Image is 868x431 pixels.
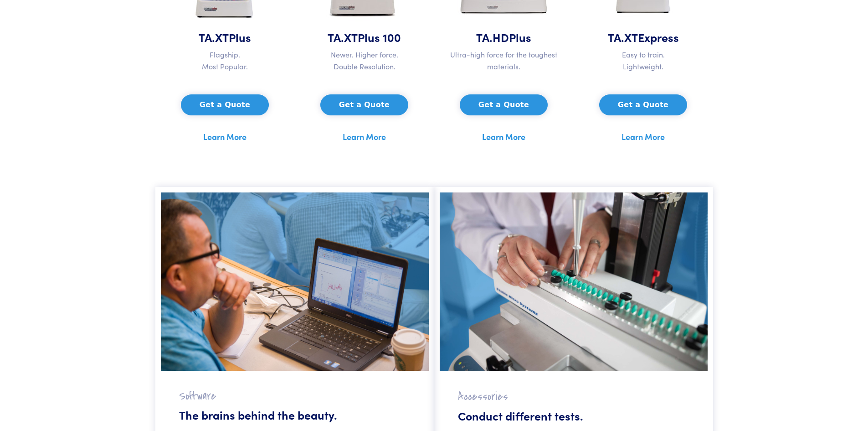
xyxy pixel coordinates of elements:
h5: The brains behind the beauty. [161,407,337,423]
h2: Software [161,371,216,403]
h5: TA.HD [440,29,568,45]
img: accessories.jpg [440,192,708,371]
span: Plus 100 [358,29,401,45]
h5: Conduct different tests. [440,408,583,424]
p: Newer. Higher force. Double Resolution. [300,49,429,72]
button: Get a Quote [599,94,687,115]
h2: Accessories [440,371,508,404]
a: Learn More [343,130,386,144]
h5: TA.XT [161,29,289,45]
h5: TA.XT [579,29,708,45]
p: Easy to train. Lightweight. [579,49,708,72]
button: Get a Quote [320,94,408,115]
a: Learn More [621,130,665,144]
img: software-1.jpg [161,192,429,370]
button: Get a Quote [181,94,269,115]
span: Express [638,29,679,45]
span: Plus [509,29,531,45]
a: Learn More [482,130,525,144]
p: Ultra-high force for the toughest materials. [440,49,568,72]
a: Learn More [203,130,247,144]
p: Flagship. Most Popular. [161,49,289,72]
button: Get a Quote [460,94,548,115]
h5: TA.XT [300,29,429,45]
span: Plus [229,29,251,45]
